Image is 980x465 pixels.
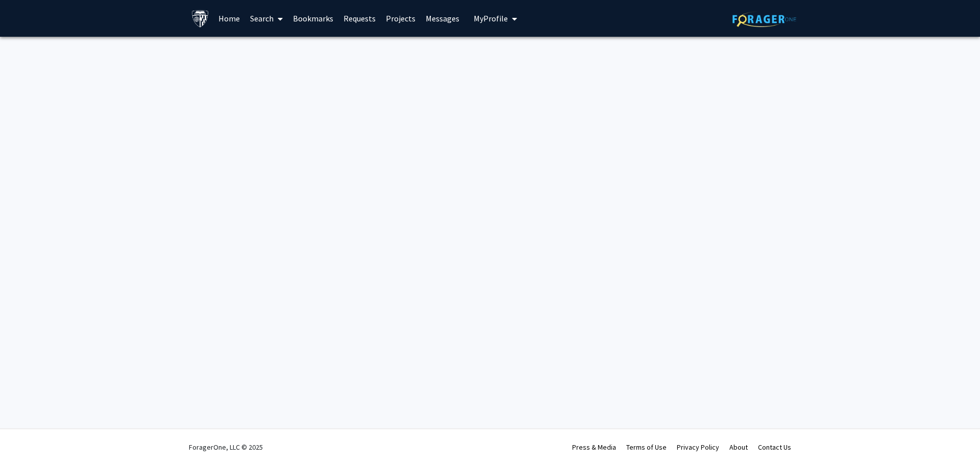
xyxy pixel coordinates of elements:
[572,443,616,452] a: Press & Media
[758,443,791,452] a: Contact Us
[421,1,464,36] a: Messages
[729,443,748,452] a: About
[626,443,667,452] a: Terms of Use
[213,1,245,36] a: Home
[381,1,421,36] a: Projects
[245,1,288,36] a: Search
[677,443,719,452] a: Privacy Policy
[732,11,796,27] img: ForagerOne Logo
[8,419,43,457] iframe: Chat
[191,10,209,28] img: Johns Hopkins University Logo
[474,13,508,23] span: My Profile
[189,429,263,465] div: ForagerOne, LLC © 2025
[288,1,338,36] a: Bookmarks
[338,1,381,36] a: Requests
